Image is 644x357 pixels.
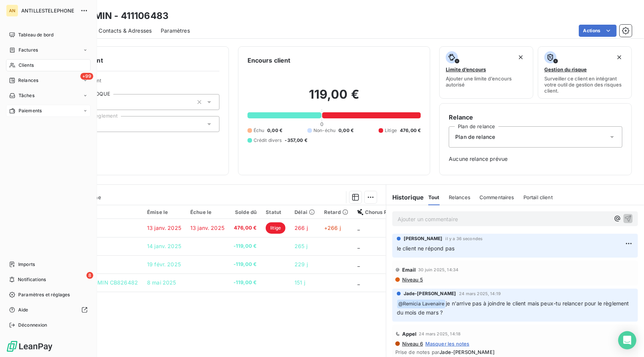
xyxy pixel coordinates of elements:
[19,92,34,99] span: Tâches
[254,137,282,144] span: Crédit divers
[449,113,622,122] h6: Relance
[313,127,335,134] span: Non-échu
[233,261,257,268] span: -119,00 €
[428,194,440,200] span: Tout
[418,267,459,272] span: 30 juin 2025, 14:34
[248,56,291,65] h6: Encours client
[6,340,53,352] img: Logo LeanPay
[147,261,181,267] span: 19 févr. 2025
[267,127,282,134] span: 0,00 €
[459,291,501,296] span: 24 mars 2025, 14:19
[266,209,285,215] div: Statut
[395,349,635,355] span: Prise de notes par
[449,155,622,163] span: Aucune relance prévue
[397,300,446,308] span: @ Remicia Lavenaire
[446,66,486,72] span: Limite d’encours
[295,279,305,286] span: 151 j
[18,31,53,38] span: Tableau de bord
[357,209,392,215] div: Chorus Pro
[285,137,307,144] span: -357,00 €
[544,66,587,72] span: Gestion du risque
[147,225,181,231] span: 13 janv. 2025
[404,290,456,297] span: Jade-[PERSON_NAME]
[402,267,416,273] span: Email
[357,261,360,267] span: _
[233,224,257,232] span: 476,00 €
[397,245,454,252] span: le client ne répond pas
[254,127,265,134] span: Échu
[320,121,323,127] span: 0
[19,47,38,53] span: Factures
[18,307,28,313] span: Aide
[18,291,70,298] span: Paramètres et réglages
[190,209,224,215] div: Échue le
[233,209,257,215] div: Solde dû
[425,341,470,347] span: Masquer les notes
[86,272,93,279] span: 8
[401,277,423,283] span: Niveau 5
[161,27,190,35] span: Paramètres
[6,304,91,316] a: Aide
[295,209,315,215] div: Délai
[67,9,169,23] h3: PL ADMIN - 411106483
[233,242,257,250] span: -119,00 €
[538,46,632,99] button: Gestion du risqueSurveiller ce client en intégrant votre outil de gestion des risques client.
[579,25,617,37] button: Actions
[147,243,181,249] span: 14 janv. 2025
[248,87,421,110] h2: 119,00 €
[544,75,625,94] span: Surveiller ce client en intégrant votre outil de gestion des risques client.
[21,8,76,14] span: ANTILLESTELEPHONE
[18,322,47,329] span: Déconnexion
[295,225,308,231] span: 266 j
[439,349,495,355] span: Jade-[PERSON_NAME]
[401,341,423,347] span: Niveau 6
[386,193,424,202] h6: Historique
[385,127,397,134] span: Litige
[61,77,219,88] span: Propriétés Client
[266,222,285,234] span: litige
[18,261,35,268] span: Imports
[446,75,527,88] span: Ajouter une limite d’encours autorisé
[147,279,176,286] span: 8 mai 2025
[404,235,443,242] span: [PERSON_NAME]
[439,46,533,99] button: Limite d’encoursAjouter une limite d’encours autorisé
[400,127,421,134] span: 476,00 €
[324,209,348,215] div: Retard
[449,194,470,200] span: Relances
[190,225,224,231] span: 13 janv. 2025
[523,194,553,200] span: Portail client
[18,276,46,283] span: Notifications
[357,243,360,249] span: _
[357,279,360,286] span: _
[295,261,308,267] span: 229 j
[338,127,354,134] span: 0,00 €
[99,27,152,35] span: Contacts & Adresses
[19,107,42,114] span: Paiements
[46,56,219,65] h6: Informations client
[19,62,34,69] span: Clients
[455,133,495,141] span: Plan de relance
[147,209,181,215] div: Émise le
[233,279,257,286] span: -119,00 €
[397,300,631,316] span: je n'arrive pas à joindre le client mais peux-tu relancer pour le règlement du mois de mars ?
[479,194,514,200] span: Commentaires
[357,225,360,231] span: _
[446,236,483,241] span: il y a 36 secondes
[18,77,38,84] span: Relances
[6,5,18,17] div: AN
[324,225,341,231] span: +266 j
[402,331,417,337] span: Appel
[419,332,461,336] span: 24 mars 2025, 14:18
[80,73,93,80] span: +99
[295,243,307,249] span: 265 j
[618,331,636,349] div: Open Intercom Messenger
